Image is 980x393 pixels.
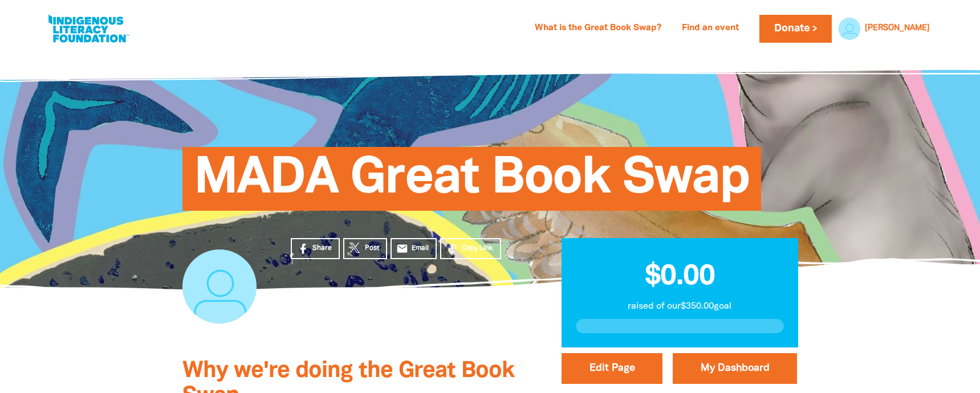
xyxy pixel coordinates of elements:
span: Copy Link [462,243,493,253]
a: Post [343,238,387,259]
a: Donate [759,15,831,43]
button: Edit Page [562,353,662,384]
a: My Dashboard [673,353,797,384]
span: Share [312,243,332,253]
a: Find an event [675,19,746,38]
button: Copy Link [440,238,501,259]
span: Post [365,243,379,253]
a: Share [291,238,340,259]
a: emailEmail [391,238,437,259]
a: [PERSON_NAME] [865,24,930,32]
span: $0.00 [645,264,715,290]
span: MADA Great Book Swap [194,155,750,211]
i: email [396,243,408,255]
p: raised of our $350.00 goal [576,300,784,313]
a: What is the Great Book Swap? [528,19,668,38]
span: Email [412,243,429,253]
